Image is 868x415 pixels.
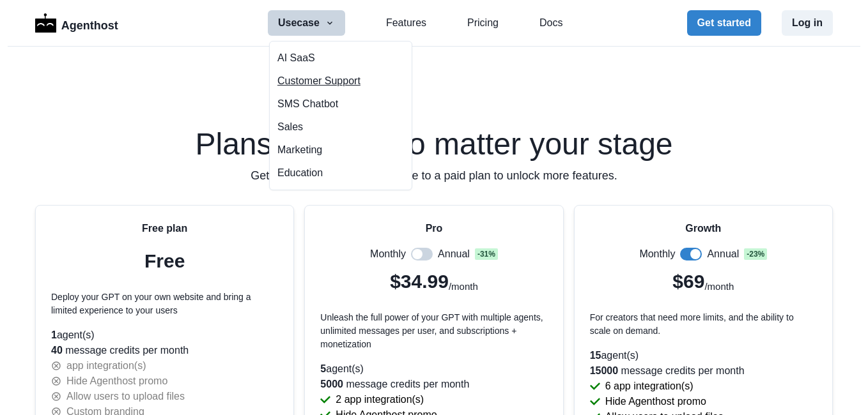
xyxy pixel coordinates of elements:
[51,343,278,358] p: message credits per month
[320,379,343,389] span: 5000
[605,394,706,409] p: Hide Agenthost promo
[51,328,278,343] p: agent(s)
[51,345,63,356] span: 40
[744,248,767,260] span: - 23 %
[66,358,146,373] p: app integration(s)
[270,162,412,185] button: Education
[590,365,619,376] span: 15000
[336,392,424,407] p: 2 app integration(s)
[687,10,761,36] button: Get started
[144,246,185,275] p: Free
[320,311,547,351] p: Unleash the full power of your GPT with multiple agents, unlimited messages per user, and subscri...
[268,10,345,36] button: Usecase
[270,47,412,70] button: AI SaaS
[35,129,833,160] h2: Plans for you, no matter your stage
[35,12,118,34] a: LogoAgenthost
[370,246,406,262] p: Monthly
[438,246,470,262] p: Annual
[475,248,498,260] span: - 31 %
[142,221,187,236] p: Free plan
[590,311,817,338] p: For creators that need more limits, and the ability to scale on demand.
[51,290,278,317] p: Deploy your GPT on your own website and bring a limited experience to your users
[320,377,547,392] p: message credits per month
[467,15,499,31] a: Pricing
[66,373,167,389] p: Hide Agenthost promo
[270,116,412,139] button: Sales
[672,267,704,296] p: $69
[66,389,185,404] p: Allow users to upload files
[320,361,547,377] p: agent(s)
[320,363,326,374] span: 5
[386,15,426,31] a: Features
[426,221,443,236] p: Pro
[639,246,675,262] p: Monthly
[51,329,57,340] span: 1
[539,15,562,31] a: Docs
[590,363,817,379] p: message credits per month
[270,70,412,93] button: Customer Support
[782,10,833,36] button: Log in
[685,221,721,236] p: Growth
[707,246,739,262] p: Annual
[270,139,412,162] button: Marketing
[390,267,449,296] p: $34.99
[61,12,118,34] p: Agenthost
[270,93,412,116] a: SMS Chatbot
[605,379,694,394] p: 6 app integration(s)
[449,280,478,294] p: /month
[590,350,601,361] span: 15
[35,13,56,33] img: Logo
[704,280,734,294] p: /month
[35,167,833,185] p: Get started for free, and upgrade to a paid plan to unlock more features.
[590,348,817,363] p: agent(s)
